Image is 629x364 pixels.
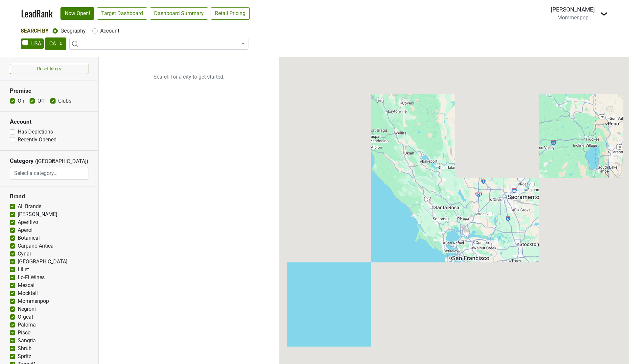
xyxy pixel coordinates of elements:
[100,27,119,35] label: Account
[557,14,589,21] span: Mommenpop
[10,193,88,200] h3: Brand
[18,203,41,210] label: All Brands
[18,218,38,226] label: Aperitivo
[18,258,67,266] label: [GEOGRAPHIC_DATA]
[18,97,24,105] label: On
[10,167,88,180] input: Select a category...
[18,337,36,345] label: Sangria
[21,7,53,20] a: LeadRank
[60,7,94,20] a: Now Open!
[10,87,88,94] h3: Premise
[18,281,35,289] label: Mezcal
[18,274,45,281] label: Lo-Fi Wines
[99,57,279,97] p: Search for a city to get started.
[18,266,29,274] label: Lillet
[35,158,48,167] span: ([GEOGRAPHIC_DATA])
[60,27,86,35] label: Geography
[551,5,595,14] div: [PERSON_NAME]
[18,242,54,250] label: Carpano Antica
[18,226,33,234] label: Aperol
[18,321,36,329] label: Paloma
[18,329,31,337] label: Pisco
[18,250,31,258] label: Cynar
[600,10,608,18] img: Dropdown Menu
[10,64,88,74] button: Reset filters
[37,97,45,105] label: Off
[211,7,250,20] a: Retail Pricing
[58,97,71,105] label: Clubs
[50,158,55,164] span: ▼
[10,158,34,164] h3: Category
[18,305,36,313] label: Negroni
[18,289,38,297] label: Mocktail
[150,7,208,20] a: Dashboard Summary
[18,345,32,352] label: Shrub
[18,352,31,360] label: Spritz
[97,7,147,20] a: Target Dashboard
[18,128,53,136] label: Has Depletions
[18,210,57,218] label: [PERSON_NAME]
[18,136,57,144] label: Recently Opened
[18,313,33,321] label: Orgeat
[18,297,49,305] label: Mommenpop
[10,118,88,125] h3: Account
[18,234,40,242] label: Botanical
[21,28,49,34] span: Search By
